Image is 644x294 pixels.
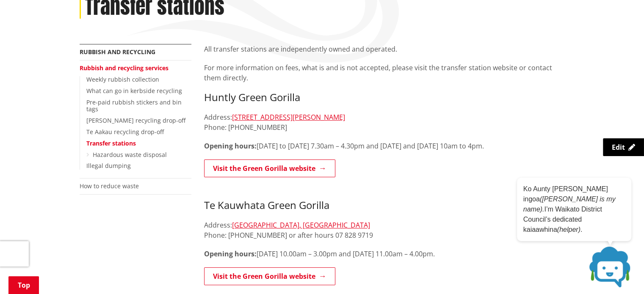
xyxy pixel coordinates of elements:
[93,151,167,159] a: Hazardous waste disposal
[86,87,182,95] a: What can go in kerbside recycling
[86,139,136,147] a: Transfer stations
[204,141,257,151] strong: Opening hours:
[603,138,644,156] a: Edit
[232,113,345,122] a: [STREET_ADDRESS][PERSON_NAME]
[204,267,335,285] a: Visit the Green Gorilla website
[86,162,131,170] a: Illegal dumping
[204,220,565,240] p: Address: Phone: [PHONE_NUMBER] or after hours 07 828 9719
[204,91,565,104] h3: Huntly Green Gorilla
[523,184,625,235] p: Ko Aunty [PERSON_NAME] ingoa I’m Waikato District Council’s dedicated kaiaawhina .
[557,226,580,233] em: (helper)
[8,276,39,294] a: Top
[80,64,169,72] a: Rubbish and recycling services
[204,141,565,151] p: [DATE] to [DATE] 7.30am – 4.30pm and [DATE] and [DATE] 10am to 4pm.
[204,249,565,259] p: [DATE] 10.00am – 3.00pm and [DATE] 11.00am – 4.00pm.
[204,112,565,132] p: Address: Phone: [PHONE_NUMBER]
[612,143,625,152] span: Edit
[204,249,257,258] strong: Opening hours:
[80,48,155,56] a: Rubbish and recycling
[204,63,565,83] p: For more information on fees, what is and is not accepted, please visit the transfer station webs...
[204,44,565,54] p: All transfer stations are independently owned and operated.
[204,187,565,212] h3: Te Kauwhata Green Gorilla
[232,220,370,230] a: [GEOGRAPHIC_DATA], [GEOGRAPHIC_DATA]
[86,128,164,136] a: Te Aakau recycling drop-off
[523,195,616,213] em: ([PERSON_NAME] is my name).
[80,182,139,190] a: How to reduce waste
[86,116,185,124] a: [PERSON_NAME] recycling drop-off
[86,98,182,113] a: Pre-paid rubbish stickers and bin tags
[86,75,159,83] a: Weekly rubbish collection
[204,159,335,177] a: Visit the Green Gorilla website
